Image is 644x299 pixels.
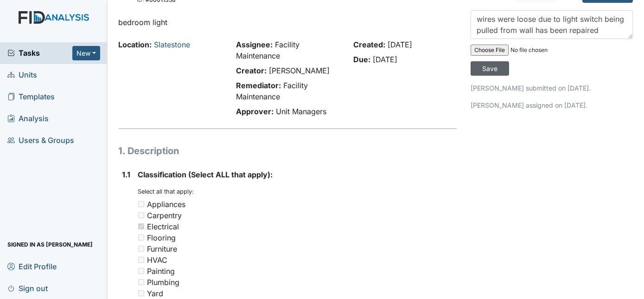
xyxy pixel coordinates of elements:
strong: Due: [353,55,370,64]
div: Flooring [147,232,176,243]
div: Appliances [147,199,186,210]
small: Select all that apply: [138,188,194,195]
input: Save [471,61,509,76]
strong: Remediator: [236,81,281,90]
span: Analysis [7,111,49,126]
span: [PERSON_NAME] [269,66,330,75]
h1: 1. Description [119,144,457,158]
a: Slatestone [154,40,191,49]
p: [PERSON_NAME] submitted on [DATE]. [471,83,633,93]
a: Tasks [7,47,72,58]
strong: Location: [119,40,152,49]
input: Appliances [138,201,144,207]
div: Carpentry [147,210,182,221]
span: [DATE] [388,40,412,49]
span: Classification (Select ALL that apply): [138,170,273,179]
span: Edit Profile [7,259,57,273]
label: 1.1 [122,169,131,180]
input: Plumbing [138,279,144,285]
span: Templates [7,90,55,104]
strong: Creator: [236,66,267,75]
span: Sign out [7,281,48,295]
input: HVAC [138,257,144,263]
div: Plumbing [147,277,180,288]
strong: Created: [353,40,385,49]
span: Users & Groups [7,133,74,148]
input: Electrical [138,223,144,229]
input: Yard [138,290,144,296]
span: [DATE] [373,55,397,64]
div: Painting [147,266,175,277]
div: Yard [147,288,164,299]
input: Painting [138,268,144,274]
input: Carpentry [138,212,144,218]
strong: Assignee: [236,40,273,49]
span: Unit Managers [276,107,326,116]
p: bedroom light [119,17,457,28]
div: Electrical [147,221,179,232]
button: New [72,46,100,60]
input: Furniture [138,246,144,252]
input: Flooring [138,234,144,240]
span: Units [7,68,37,82]
strong: Approver: [236,107,274,116]
div: HVAC [147,254,168,266]
span: Signed in as [PERSON_NAME] [7,237,93,252]
div: Furniture [147,243,178,254]
p: [PERSON_NAME] assigned on [DATE]. [471,100,633,110]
